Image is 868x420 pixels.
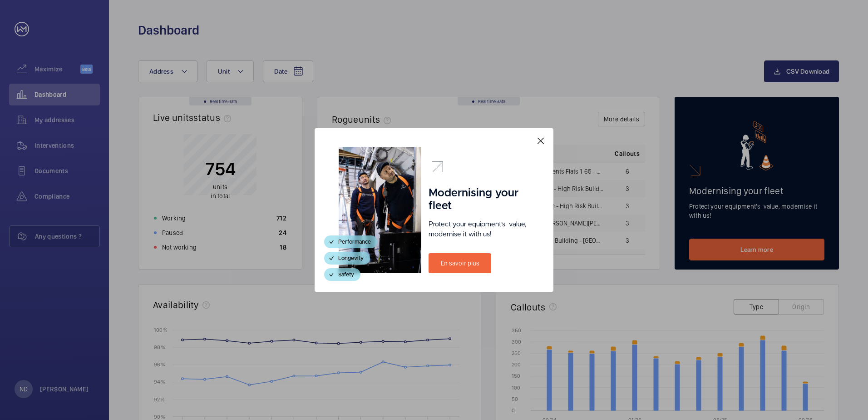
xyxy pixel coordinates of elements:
[429,253,491,273] a: En savoir plus
[429,187,529,212] h1: Modernising your fleet
[429,220,529,240] p: Protect your equipment's value, modernise it with us!
[324,252,370,265] div: Longevity
[324,235,377,248] div: Performance
[324,268,360,281] div: Safety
